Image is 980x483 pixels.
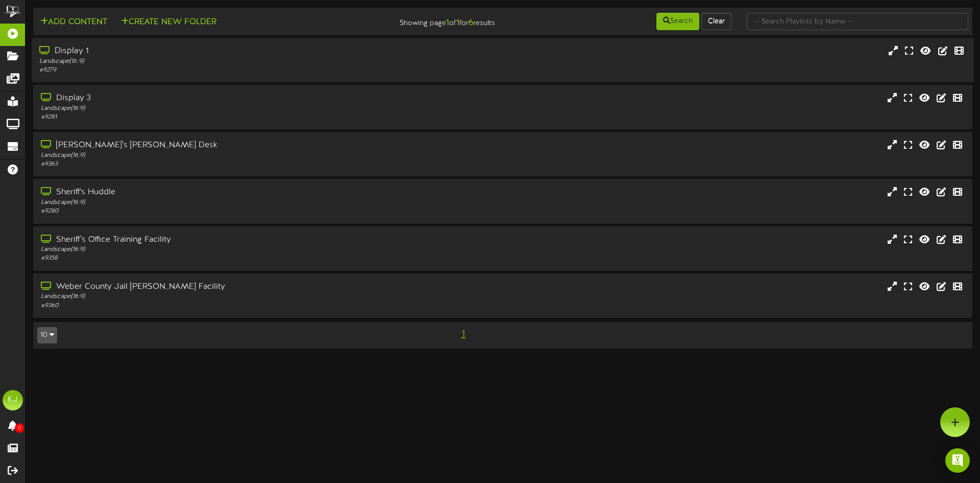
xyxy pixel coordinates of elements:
div: Display 3 [41,93,417,104]
div: Sheriff’s Office Training Facility [41,234,417,246]
div: # 9363 [41,160,417,169]
div: Landscape ( 16:9 ) [41,104,417,113]
div: Sheriff's Huddle [41,187,417,198]
div: # 9279 [39,66,416,75]
button: 10 [37,327,57,343]
div: # 9281 [41,113,417,122]
div: Open Intercom Messenger [945,448,970,473]
div: Landscape ( 16:9 ) [41,292,417,301]
span: 0 [15,423,24,433]
div: Display 1 [39,45,416,57]
button: Create New Folder [118,16,219,29]
input: -- Search Playlists by Name -- [747,13,968,30]
span: 1 [459,329,468,340]
button: Add Content [37,16,110,29]
strong: 1 [456,18,459,28]
div: Weber County Jail [PERSON_NAME] Facility [41,281,417,293]
div: Landscape ( 16:9 ) [41,198,417,207]
div: Landscape ( 16:9 ) [41,151,417,160]
strong: 6 [469,18,473,28]
div: # 9358 [41,254,417,263]
button: Clear [701,13,731,30]
button: Search [656,13,699,30]
div: Showing page of for results [345,12,503,29]
div: # 9280 [41,207,417,216]
div: # 9360 [41,302,417,310]
div: Landscape ( 16:9 ) [39,57,416,66]
div: [PERSON_NAME]’s [PERSON_NAME] Desk [41,140,417,151]
div: KJ [3,390,23,410]
strong: 1 [446,18,449,28]
div: Landscape ( 16:9 ) [41,245,417,254]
